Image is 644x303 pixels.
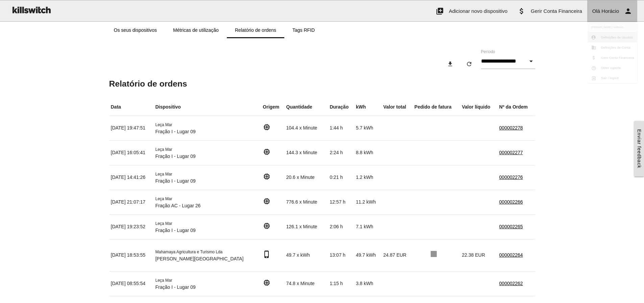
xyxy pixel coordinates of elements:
[155,228,195,233] span: Fração I - Lugar 09
[601,76,619,80] span: Saír / logout
[498,98,535,116] th: Nº da Ordem
[155,147,172,152] span: Leça Mar
[354,190,382,214] td: 11.2 kWh
[155,122,172,127] span: Leça Mar
[109,79,535,88] h5: Relatório de ordens
[354,165,382,190] td: 1.2 kWh
[285,214,328,239] td: 126.1 x Minute
[518,0,526,22] i: attach_money
[442,58,459,70] button: download
[413,98,460,116] th: Pedido de fatura
[466,58,473,70] i: refresh
[153,98,261,116] th: Dispositivo
[354,98,382,116] th: kWh
[591,45,596,50] i: business
[588,22,637,32] span: [PERSON_NAME] | Voltboost
[165,22,227,38] a: Métricas de utilização
[155,284,195,290] span: Fração I - Lugar 09
[601,56,634,60] span: Gerir Conta Financeira
[449,8,507,14] span: Adicionar novo dispositivo
[592,8,600,14] span: Olá
[328,140,354,165] td: 2:24 h
[155,154,195,159] span: Fração I - Lugar 09
[285,271,328,296] td: 74.8 x Minute
[328,214,354,239] td: 2:06 h
[588,63,637,73] a: help_outlineObter suporte
[285,239,328,271] td: 49.7 x kWh
[601,8,619,14] span: Horácio
[155,278,172,283] span: Leça Mar
[263,222,271,230] i: memory
[155,203,200,208] span: Fração AC - Lugar 26
[460,58,478,70] button: refresh
[109,239,154,271] td: [DATE] 18:53:55
[155,256,243,261] span: [PERSON_NAME][GEOGRAPHIC_DATA]
[285,165,328,190] td: 20.6 x Minute
[499,224,523,229] a: 000002265
[263,148,271,156] i: memory
[109,116,154,140] td: [DATE] 19:47:51
[436,0,444,22] i: add_to_photos
[354,271,382,296] td: 3.8 kWh
[261,98,284,116] th: Origem
[328,190,354,214] td: 12:57 h
[263,197,271,205] i: memory
[106,22,165,38] a: Os seus dispositivos
[155,178,195,184] span: Fração I - Lugar 09
[591,66,596,70] i: help_outline
[285,140,328,165] td: 144.3 x Minute
[481,49,495,55] label: Período
[109,214,154,239] td: [DATE] 19:23:52
[263,250,271,258] i: phone_iphone
[328,116,354,140] td: 1:44 h
[109,271,154,296] td: [DATE] 08:55:54
[285,116,328,140] td: 104.4 x Minute
[601,66,621,70] span: Obter suporte
[354,140,382,165] td: 8.8 kWh
[499,281,523,286] a: 000002262
[328,98,354,116] th: Duração
[499,150,523,155] a: 000002277
[109,98,154,116] th: Data
[601,46,630,49] span: Definições de Conta
[328,239,354,271] td: 13:07 h
[263,123,271,131] i: memory
[531,8,582,14] span: Gerir Conta Financeira
[263,279,271,287] i: memory
[155,172,172,177] span: Leça Mar
[109,165,154,190] td: [DATE] 14:41:26
[109,190,154,214] td: [DATE] 21:07:17
[460,239,497,271] td: 22.38 EUR
[499,174,523,180] a: 000002276
[591,35,596,40] i: account_circle
[447,58,454,70] i: download
[354,116,382,140] td: 5.7 kWh
[499,199,523,205] a: 000002266
[155,250,222,254] span: Mahamaya Agricultura e Turismo Lda
[285,98,328,116] th: Quantidade
[10,0,52,19] img: ks-logo-black-160-b.png
[155,221,172,226] span: Leça Mar
[591,55,596,60] i: attach_money
[499,252,523,258] a: 000002264
[263,172,271,181] i: memory
[155,196,172,201] span: Leça Mar
[624,0,632,22] i: person
[109,140,154,165] td: [DATE] 16:05:41
[382,239,413,271] td: 24.87 EUR
[284,22,323,38] a: Tags RFID
[499,125,523,131] a: 000002278
[285,190,328,214] td: 776.6 x Minute
[460,98,497,116] th: Valor líquido
[354,214,382,239] td: 7.1 kWh
[591,76,596,80] i: exit_to_app
[382,98,413,116] th: Valor total
[634,121,644,176] a: Enviar feedback
[328,165,354,190] td: 0:21 h
[328,271,354,296] td: 1:15 h
[354,239,382,271] td: 49.7 kWh
[601,36,633,39] span: Definições de Usuário
[227,22,284,38] a: Relatório de ordens
[155,129,195,134] span: Fração I - Lugar 09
